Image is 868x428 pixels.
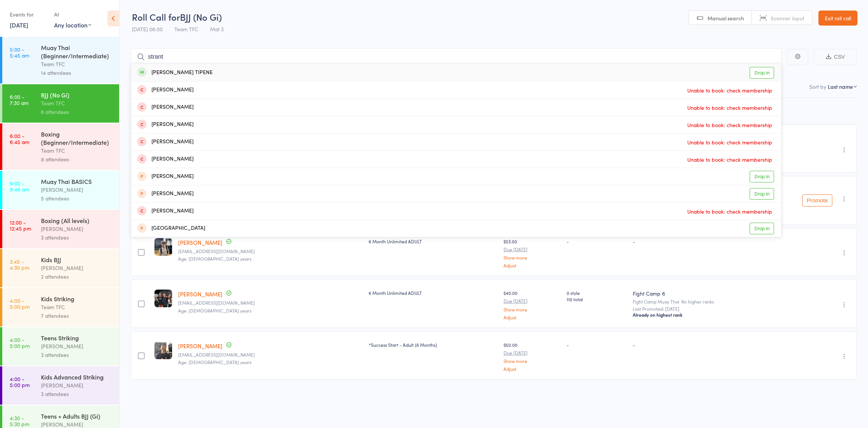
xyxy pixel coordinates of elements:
div: [PERSON_NAME] [137,103,194,112]
a: Show more [504,255,561,260]
a: 3:45 -4:30 pmKids BJJ[PERSON_NAME]2 attendees [2,249,119,287]
div: Teens + Adults BJJ (Gi) [41,412,113,420]
div: [PERSON_NAME] [41,225,113,233]
div: [PERSON_NAME] TIPENE [137,68,213,77]
a: Adjust [504,263,561,268]
div: 5 attendees [41,194,113,203]
div: Team TFC [41,303,113,311]
a: 4:00 -5:00 pmKids Advanced Striking[PERSON_NAME]3 attendees [2,366,119,405]
time: 3:45 - 4:30 pm [10,258,29,270]
div: 14 attendees [41,68,113,77]
img: image1742983905.png [154,290,172,307]
div: [PERSON_NAME] [137,86,194,94]
span: Unable to book: check membership [685,154,774,165]
a: [PERSON_NAME] [178,342,222,350]
div: $53.00 [504,238,561,268]
div: $50.00 [504,341,561,371]
time: 4:00 - 5:00 pm [10,297,30,310]
time: 4:00 - 5:00 pm [10,337,30,349]
div: - [567,341,627,348]
input: Search by name [131,48,782,65]
time: 6:00 - 6:45 am [10,133,29,145]
time: 6:00 - 7:30 am [10,94,29,106]
div: 6 Month Unlimited ADULT [369,238,498,244]
a: [PERSON_NAME] [178,290,222,298]
a: 6:00 -6:45 amBoxing (Beginner/Intermediate)Team TFC8 attendees [2,123,119,170]
div: Team TFC [41,99,113,108]
div: [PERSON_NAME] [41,381,113,390]
a: Drop in [750,223,774,234]
a: Drop in [750,171,774,182]
span: Manual search [708,14,744,22]
span: Team TFC [174,25,198,33]
div: 3 attendees [41,233,113,242]
div: Fight Camp 6 [633,290,764,297]
a: Exit roll call [818,11,857,26]
a: 4:00 -5:00 pmTeens Striking[PERSON_NAME]3 attendees [2,327,119,366]
div: [PERSON_NAME] [137,138,194,146]
img: image1724727461.png [154,341,172,359]
span: Unable to book: check membership [685,206,774,217]
small: Due [DATE] [504,298,561,304]
div: Muay Thai (Beginner/Intermediate) [41,43,113,60]
div: 6 Month Unlimited ADULT [369,290,498,296]
div: Teens Striking [41,334,113,342]
div: *Success Start - Adult (6 Months) [369,341,498,348]
span: [DATE] 06:00 [132,25,163,33]
div: [PERSON_NAME] [137,120,194,129]
div: [PERSON_NAME] [137,207,194,216]
div: 7 attendees [41,311,113,320]
span: 0 style [567,290,627,296]
img: image1742972868.png [154,238,172,256]
div: Team TFC [41,60,113,68]
div: Any location [54,21,91,29]
a: 9:00 -9:45 amMuay Thai BASICS[PERSON_NAME]5 attendees [2,171,119,209]
a: 6:00 -7:30 amBJJ (No Gi)Team TFC6 attendees [2,84,119,123]
div: $40.00 [504,290,561,319]
a: Adjust [504,315,561,320]
time: 5:00 - 5:45 am [10,46,29,58]
span: Roll Call for [132,11,180,23]
button: CSV [814,49,857,65]
div: - [633,238,764,244]
span: BJJ (No Gi) [180,11,222,23]
button: Promote [802,194,832,206]
div: BJJ (No Gi) [41,91,113,99]
small: Due [DATE] [504,350,561,355]
small: jackjohnoa6@outlook.com [178,249,363,254]
span: Unable to book: check membership [685,137,774,148]
div: [GEOGRAPHIC_DATA] [137,224,205,233]
small: Last Promoted: [DATE] [633,306,764,311]
a: Adjust [504,366,561,371]
div: Kids BJJ [41,255,113,264]
a: 12:00 -12:45 pmBoxing (All levels)[PERSON_NAME]3 attendees [2,210,119,248]
span: Unable to book: check membership [685,119,774,131]
a: [PERSON_NAME] [178,238,222,246]
label: Sort by [809,83,826,90]
time: 4:00 - 5:00 pm [10,376,30,388]
div: 8 attendees [41,155,113,164]
div: [PERSON_NAME] [41,342,113,351]
small: Due [DATE] [504,247,561,252]
div: Boxing (Beginner/Intermediate) [41,130,113,146]
span: Scanner input [771,14,804,22]
div: Already on highest rank [633,312,764,318]
span: Age: [DEMOGRAPHIC_DATA] years [178,359,251,365]
div: - [567,238,627,244]
a: Show more [504,358,561,363]
div: Last name [828,83,853,90]
small: Michael4mcgrath@gmail.com [178,352,363,357]
span: Age: [DEMOGRAPHIC_DATA] years [178,255,251,262]
small: muzzamuzza1973@gmail.com [178,300,363,305]
span: Mat 3 [210,25,224,33]
a: [DATE] [10,21,28,29]
time: 9:00 - 9:45 am [10,180,29,192]
div: [PERSON_NAME] [41,185,113,194]
a: 5:00 -5:45 amMuay Thai (Beginner/Intermediate)Team TFC14 attendees [2,37,119,83]
span: Age: [DEMOGRAPHIC_DATA] years [178,307,251,314]
div: Fight Camp Muay Thai [633,299,764,304]
a: Drop in [750,188,774,200]
div: Boxing (All levels) [41,216,113,225]
span: Unable to book: check membership [685,85,774,96]
a: Drop in [750,67,774,79]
